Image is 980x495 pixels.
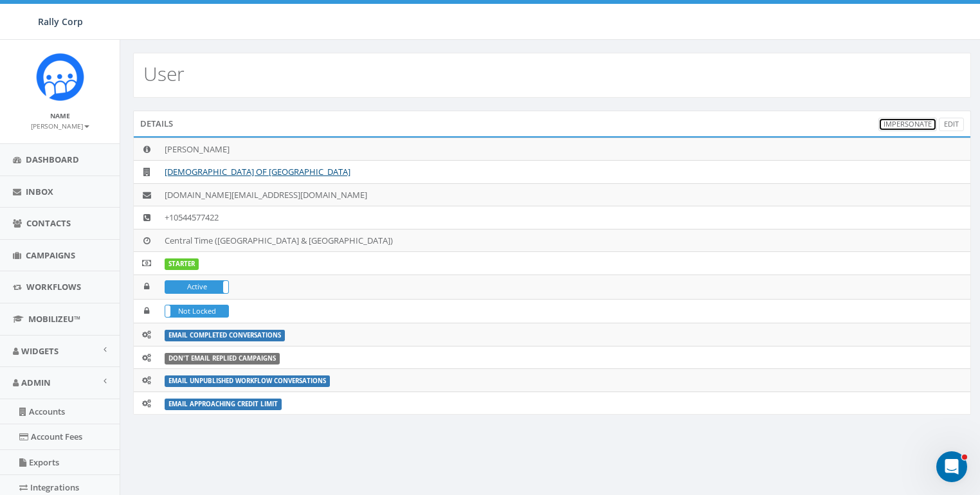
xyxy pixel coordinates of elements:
[165,281,228,292] label: Active
[165,399,282,410] label: Email Approaching Credit Limit
[165,258,199,270] label: STARTER
[165,280,229,293] div: ActiveIn Active
[28,313,80,325] span: MobilizeU™
[36,53,84,101] img: Icon_1.png
[26,281,81,292] span: Workflows
[936,451,967,482] iframe: Intercom live chat
[26,154,79,165] span: Dashboard
[939,118,964,131] a: Edit
[31,122,89,130] small: [PERSON_NAME]
[21,345,59,357] span: Widgets
[26,217,71,229] span: Contacts
[165,305,229,318] div: LockedNot Locked
[21,377,51,388] span: Admin
[878,118,937,131] a: Impersonate
[159,138,970,161] td: [PERSON_NAME]
[26,186,53,197] span: Inbox
[50,111,70,120] small: Name
[143,63,185,84] h2: User
[38,15,83,28] span: Rally Corp
[159,206,970,230] td: +10544577422
[165,375,330,387] label: Email Unpublished Workflow Conversations
[133,111,971,136] div: Details
[165,353,280,364] label: Don't Email Replied Campaigns
[165,305,228,317] label: Not Locked
[165,330,285,341] label: Email Completed Conversations
[159,229,970,252] td: Central Time ([GEOGRAPHIC_DATA] & [GEOGRAPHIC_DATA])
[159,183,970,206] td: [DOMAIN_NAME][EMAIL_ADDRESS][DOMAIN_NAME]
[31,120,89,131] a: [PERSON_NAME]
[26,249,75,261] span: Campaigns
[165,166,350,177] a: [DEMOGRAPHIC_DATA] OF [GEOGRAPHIC_DATA]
